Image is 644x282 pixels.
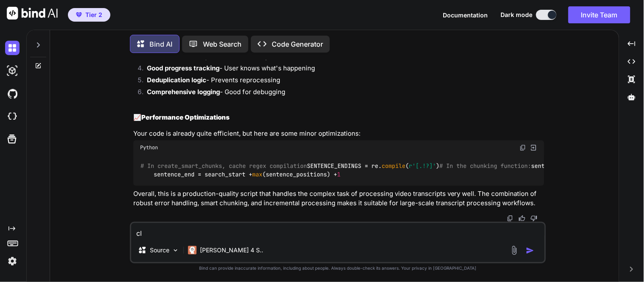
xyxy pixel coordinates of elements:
[131,223,545,238] textarea: cl
[150,246,169,254] p: Source
[409,162,436,170] span: r'[.!?]'
[147,76,206,84] strong: Deduplication logic
[507,215,514,222] img: copy
[519,215,526,222] img: like
[272,39,323,49] p: Code Generator
[5,41,20,55] img: darkChat
[439,162,531,170] span: # In the chunking function:
[140,64,544,75] li: - User knows what's happening
[140,144,158,151] span: Python
[133,113,544,123] h2: 📈
[76,12,82,17] img: premium
[130,265,546,271] p: Bind can provide inaccurate information, including about people. Always double-check its answers....
[5,64,20,78] img: darkAi-studio
[203,39,242,49] p: Web Search
[443,11,488,19] span: Documentation
[85,11,102,19] span: Tier 2
[5,87,20,101] img: githubDark
[501,11,533,19] span: Dark mode
[568,6,630,23] button: Invite Team
[531,215,537,222] img: dislike
[147,52,208,60] strong: Robust file handling
[147,88,220,96] strong: Comprehensive logging
[530,144,537,151] img: Open in Browser
[172,247,179,254] img: Pick Models
[509,246,519,255] img: attachment
[382,162,405,170] span: compile
[526,246,534,255] img: icon
[147,64,219,72] strong: Good progress tracking
[133,189,544,208] p: Overall, this is a production-quality script that handles the complex task of processing video tr...
[252,170,262,178] span: max
[443,11,488,20] button: Documentation
[200,246,263,254] p: [PERSON_NAME] 4 S..
[337,170,340,178] span: 1
[140,87,544,99] li: - Good for debugging
[141,113,230,121] strong: Performance Optimizations
[140,75,544,87] li: - Prevents reprocessing
[5,254,20,268] img: settings
[5,109,20,124] img: cloudideIcon
[520,144,526,151] img: copy
[68,8,110,22] button: premiumTier 2
[149,39,172,49] p: Bind AI
[7,7,58,20] img: Bind AI
[141,162,307,170] span: # In create_smart_chunks, cache regex compilation
[133,129,544,139] p: Your code is already quite efficient, but here are some minor optimizations:
[188,246,197,254] img: Claude 4 Sonnet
